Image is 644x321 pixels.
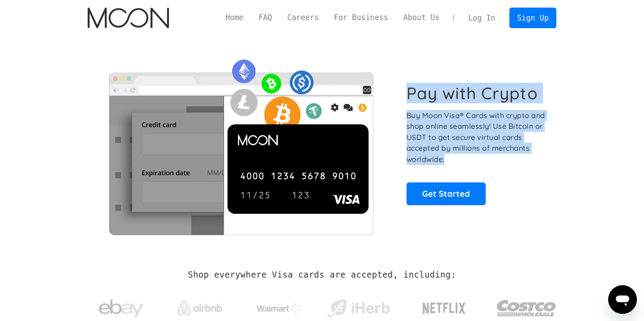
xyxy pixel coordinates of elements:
[422,297,466,320] img: Netflix
[407,83,538,103] h1: Pay with Crypto
[88,53,394,235] img: Moon Cards let you spend your crypto anywhere Visa is accepted.
[251,12,280,23] a: FAQ
[608,285,637,314] iframe: Button to launch messaging window
[407,182,486,205] a: Get Started
[509,8,556,28] a: Sign Up
[407,110,547,165] p: Buy Moon Visa® Cards with crypto and shop online seamlessly! Use Bitcoin or USDT to get secure vi...
[218,12,251,23] a: Home
[178,301,222,315] img: Airbnb
[88,8,169,28] a: home
[257,303,301,314] img: Walmart
[167,292,233,320] a: Airbnb
[246,294,313,318] a: Walmart
[461,8,503,28] a: Log In
[280,12,326,23] a: Careers
[88,8,169,28] img: Moon Logo
[188,270,456,280] h2: Shop everywhere Visa cards are accepted, including:
[396,12,447,23] a: About Us
[325,297,392,320] img: iHerb
[326,12,396,23] a: For Business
